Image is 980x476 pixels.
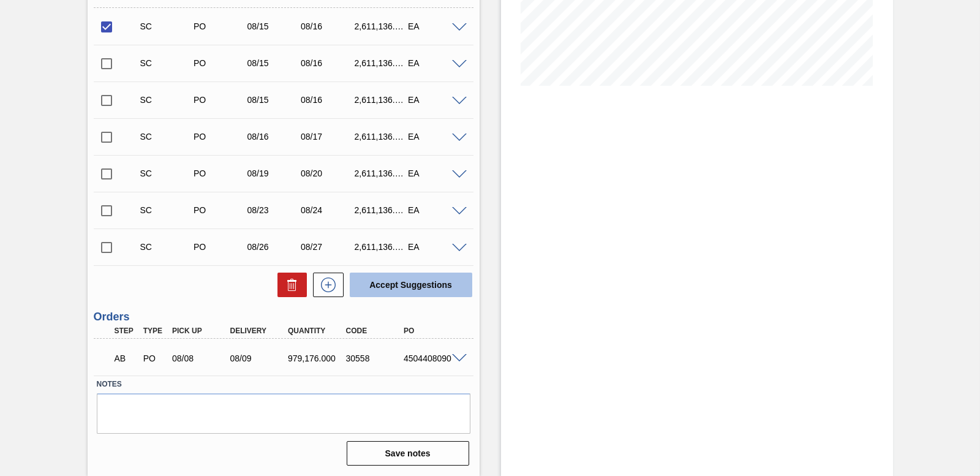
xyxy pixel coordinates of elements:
div: 2,611,136.000 [352,132,410,142]
div: Suggestion Created [137,132,196,142]
div: Suggestion Created [137,58,196,68]
div: Suggestion Created [137,205,196,215]
div: 08/17/2025 [298,132,356,142]
div: Purchase order [140,353,170,363]
div: 2,611,136.000 [352,242,410,252]
div: Suggestion Created [137,95,196,105]
div: 4504408090 [401,353,464,363]
div: 2,611,136.000 [352,21,410,31]
div: EA [405,58,464,68]
div: Delete Suggestions [271,273,307,297]
div: 08/16/2025 [298,58,356,68]
div: 08/16/2025 [244,132,303,142]
div: 08/16/2025 [298,95,356,105]
div: 2,611,136.000 [352,205,410,215]
div: EA [405,95,464,105]
div: New suggestion [307,273,344,297]
button: Save notes [347,441,469,466]
div: 08/15/2025 [244,21,303,31]
div: Type [140,327,170,335]
div: EA [405,242,464,252]
div: 979,176.000 [285,353,349,363]
div: Purchase order [190,205,249,215]
div: Step [111,327,141,335]
button: Accept Suggestions [350,273,472,297]
div: EA [405,132,464,142]
div: Suggestion Created [137,168,196,178]
p: AB [115,353,138,363]
div: 2,611,136.000 [352,58,410,68]
div: EA [405,21,464,31]
div: 08/20/2025 [298,168,356,178]
div: 08/15/2025 [244,58,303,68]
div: 08/27/2025 [298,242,356,252]
div: Quantity [285,327,349,335]
div: Accept Suggestions [344,271,473,298]
div: 30558 [343,353,407,363]
div: 08/24/2025 [298,205,356,215]
div: 08/26/2025 [244,242,303,252]
div: 08/16/2025 [298,21,356,31]
div: EA [405,168,464,178]
div: Purchase order [190,21,249,31]
div: Suggestion Created [137,242,196,252]
h3: Orders [94,311,473,323]
div: Awaiting Pick Up [111,345,141,372]
div: EA [405,205,464,215]
div: Delivery [227,327,291,335]
div: Code [343,327,407,335]
div: Purchase order [190,58,249,68]
div: Purchase order [190,242,249,252]
div: 08/19/2025 [244,168,303,178]
div: 08/08/2025 [169,353,233,363]
div: 2,611,136.000 [352,95,410,105]
div: Suggestion Created [137,21,196,31]
div: Purchase order [190,168,249,178]
div: 2,611,136.000 [352,168,410,178]
div: Pick up [169,327,233,335]
div: Purchase order [190,95,249,105]
label: Notes [97,376,470,393]
div: 08/09/2025 [227,353,291,363]
div: Purchase order [190,132,249,142]
div: 08/15/2025 [244,95,303,105]
div: PO [401,327,464,335]
div: 08/23/2025 [244,205,303,215]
